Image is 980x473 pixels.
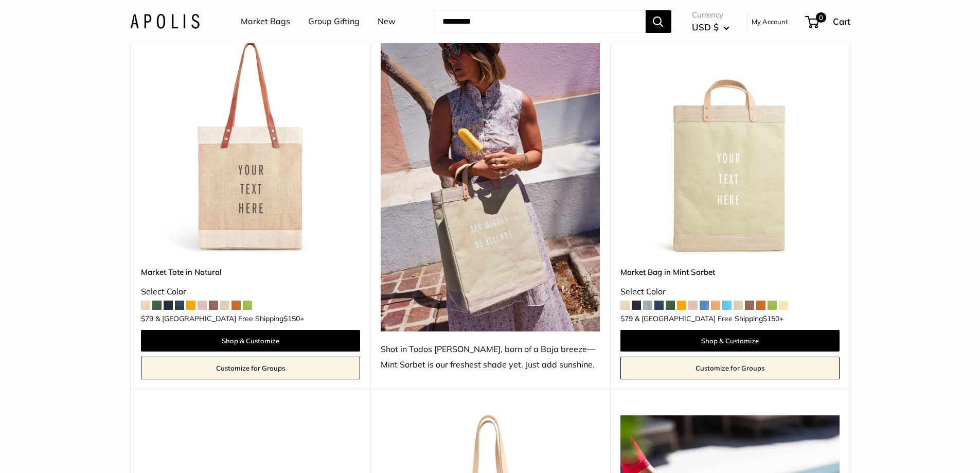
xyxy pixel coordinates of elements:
a: Shop & Customize [620,330,840,352]
img: description_Make it yours with custom printed text. [141,37,360,256]
a: Customize for Groups [141,357,360,379]
span: 0 [815,12,826,23]
div: Shot in Todos [PERSON_NAME], born of a Baja breeze—Mint Sorbet is our freshest shade yet. Just ad... [381,342,600,373]
a: Market Tote in Natural [141,266,360,278]
span: $79 [141,314,153,323]
a: Market Bags [241,14,290,29]
span: & [GEOGRAPHIC_DATA] Free Shipping + [155,315,304,322]
span: Currency [692,8,729,22]
a: My Account [752,15,788,28]
span: & [GEOGRAPHIC_DATA] Free Shipping + [635,315,783,322]
span: Cart [833,16,850,27]
span: USD $ [692,22,719,32]
a: New [378,14,396,29]
button: Search [646,10,671,33]
span: $150 [283,314,300,323]
a: Group Gifting [308,14,360,29]
a: Shop & Customize [141,330,360,352]
img: Market Bag in Mint Sorbet [620,37,840,256]
img: Shot in Todos Santos, born of a Baja breeze—Mint Sorbet is our freshest shade yet. Just add sunsh... [381,37,600,331]
a: 0 Cart [806,13,850,30]
a: Market Bag in Mint SorbetMarket Bag in Mint Sorbet [620,37,840,256]
img: Apolis [130,14,200,29]
input: Search... [434,10,646,33]
div: Select Color [141,284,360,300]
span: $150 [763,314,779,323]
a: Customize for Groups [620,357,840,379]
a: Market Bag in Mint Sorbet [620,266,840,278]
button: USD $ [692,19,729,36]
span: $79 [620,314,633,323]
a: description_Make it yours with custom printed text.description_The Original Market bag in its 4 n... [141,37,360,256]
div: Select Color [620,284,840,300]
